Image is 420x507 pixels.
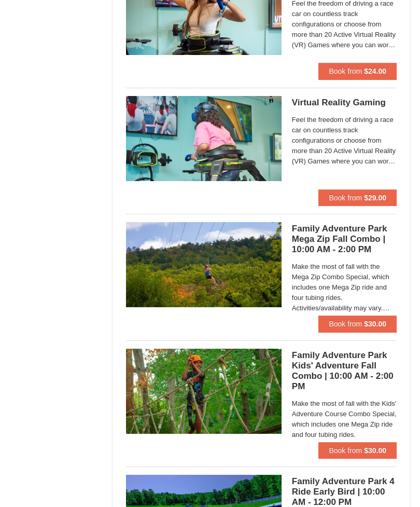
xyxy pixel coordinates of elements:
[292,399,397,450] span: Make the most of fall with the Kids' Adventure Course Combo Special, which includes one Mega Zip ...
[126,349,282,434] img: 6619925-37-774baaa7.jpg
[318,442,397,459] button: Book from $30.00
[364,67,386,75] strong: $24.00
[318,63,397,79] button: Book from $24.00
[292,224,397,255] h5: Family Adventure Park Mega Zip Fall Combo | 10:00 AM - 2:00 PM
[126,96,282,181] img: 6619913-458-d9672938.jpg
[329,194,362,202] span: Book from
[318,316,397,332] button: Book from $30.00
[126,222,282,307] img: 6619925-38-a1eef9ea.jpg
[292,115,397,167] span: Feel the freedom of driving a race car on countless track configurations or choose from more than...
[329,67,362,75] span: Book from
[364,320,386,328] strong: $30.00
[292,350,397,392] h5: Family Adventure Park Kids' Adventure Fall Combo | 10:00 AM - 2:00 PM
[292,98,397,108] h5: Virtual Reality Gaming
[329,320,362,328] span: Book from
[329,446,362,455] span: Book from
[364,194,386,202] strong: $29.00
[364,446,386,455] strong: $30.00
[318,189,397,206] button: Book from $29.00
[292,262,397,313] span: Make the most of fall with the Mega Zip Combo Special, which includes one Mega Zip ride and four ...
